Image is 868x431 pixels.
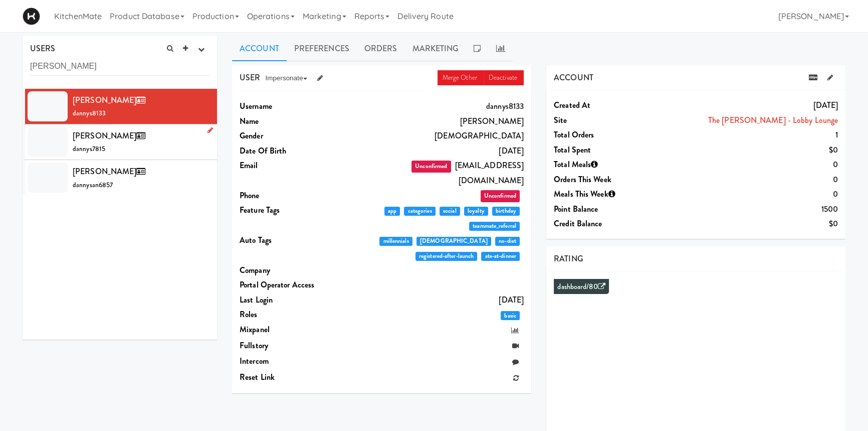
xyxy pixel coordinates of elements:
dd: 0 [668,172,838,187]
a: The [PERSON_NAME] - Lobby Lounge [708,114,838,126]
dd: [DEMOGRAPHIC_DATA] [353,128,524,143]
dd: $0 [668,216,838,231]
dd: [PERSON_NAME] [353,114,524,129]
dt: Gender [240,128,353,143]
dt: Created at [554,98,668,113]
dt: Auto Tags [240,233,353,248]
a: Account [232,36,287,61]
dt: Roles [240,307,353,322]
li: [PERSON_NAME]dannys8133 [23,89,217,124]
a: Preferences [287,36,357,61]
dd: $0 [668,142,838,158]
span: dannysan6857 [73,180,113,190]
dd: [DATE] [668,98,838,113]
dd: [DATE] [353,293,524,308]
span: social [440,207,460,216]
a: Merge Other [438,70,484,85]
span: app [384,207,400,216]
span: millennials [379,237,412,246]
span: ate-at-dinner [481,252,520,261]
button: Impersonate [260,71,312,86]
span: basic [501,311,520,320]
dt: Last login [240,293,353,308]
span: RATING [554,253,583,264]
dt: Username [240,99,353,114]
dt: Total Spent [554,142,668,158]
dt: Email [240,158,353,173]
dt: Intercom [240,354,353,369]
dd: 0 [668,157,838,172]
a: Orders [357,36,405,61]
dd: 1 [668,127,838,142]
dt: Point Balance [554,202,668,217]
dt: Date Of Birth [240,143,353,159]
dt: Portal Operator Access [240,277,353,293]
dd: 0 [668,187,838,202]
span: loyalty [464,207,488,216]
img: Micromart [23,8,40,25]
dt: Site [554,113,668,128]
span: [PERSON_NAME] [73,166,149,177]
dd: [DATE] [353,143,524,159]
dt: Company [240,263,353,278]
dt: Mixpanel [240,322,353,337]
span: dannys7815 [73,144,105,154]
input: Search user [30,57,209,76]
dt: Total Orders [554,127,668,142]
li: [PERSON_NAME]dannysan6857 [23,160,217,195]
li: [PERSON_NAME]dannys7815 [23,124,217,160]
dt: Reset link [240,370,353,385]
span: registered-after-launch [415,252,478,261]
dt: Meals This Week [554,187,668,202]
dt: Orders This Week [554,172,668,187]
span: birthday [492,207,520,216]
dd: 1500 [668,202,838,217]
span: dannys8133 [73,108,106,118]
dt: Feature Tags [240,203,353,218]
dt: Phone [240,188,353,203]
a: Marketing [404,36,466,61]
dt: Total Meals [554,157,668,172]
dt: Name [240,114,353,129]
a: dashboard/80 [557,281,605,292]
span: teammate_referral [469,222,520,231]
span: USER [240,72,260,83]
span: Unconfirmed [481,190,520,202]
a: Deactivate [484,70,524,85]
dd: [EMAIL_ADDRESS][DOMAIN_NAME] [353,158,524,188]
dd: dannys8133 [353,99,524,114]
span: [PERSON_NAME] [73,94,149,106]
dt: Fullstory [240,338,353,353]
span: ACCOUNT [554,72,593,83]
span: no-diet [495,237,520,246]
span: [DEMOGRAPHIC_DATA] [416,237,491,246]
span: USERS [30,43,56,54]
span: [PERSON_NAME] [73,130,149,141]
span: categories [404,207,435,216]
dt: Credit Balance [554,216,668,231]
span: Unconfirmed [411,161,451,173]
